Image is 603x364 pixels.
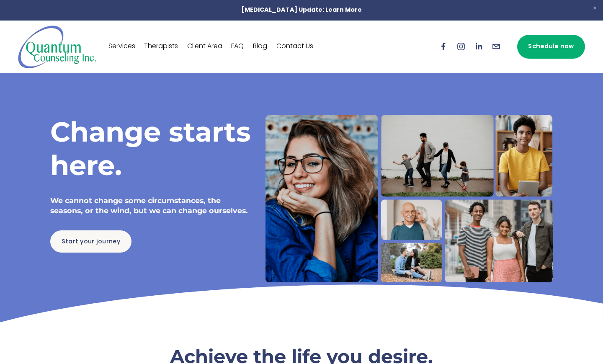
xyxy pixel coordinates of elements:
[517,35,585,59] a: Schedule now
[144,40,178,53] a: Therapists
[276,40,313,53] a: Contact Us
[492,42,501,51] a: info@quantumcounselinginc.com
[18,25,96,69] img: Quantum Counseling Inc. | Change starts here.
[439,42,448,51] a: Facebook
[50,230,131,253] a: Start your journey
[187,40,222,53] a: Client Area
[253,40,267,53] a: Blog
[456,42,466,51] a: Instagram
[50,115,251,182] h1: Change starts here.
[474,42,483,51] a: LinkedIn
[108,40,135,53] a: Services
[231,40,244,53] a: FAQ
[50,196,251,216] h4: We cannot change some circumstances, the seasons, or the wind, but we can change ourselves.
